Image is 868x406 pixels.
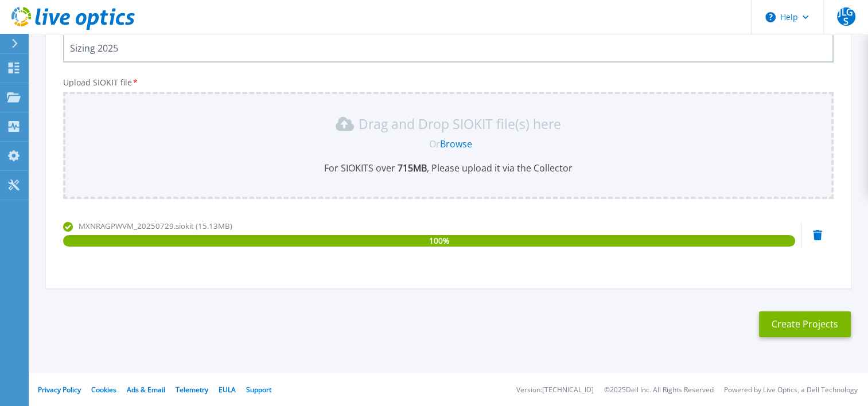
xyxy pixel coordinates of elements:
a: Telemetry [176,385,208,395]
button: Create Projects [759,311,851,337]
a: Ads & Email [127,385,165,395]
p: For SIOKITS over , Please upload it via the Collector [70,162,827,174]
p: Drag and Drop SIOKIT file(s) here [359,118,561,130]
a: Support [246,385,271,395]
p: Upload SIOKIT file [63,78,834,87]
li: Version: [TECHNICAL_ID] [516,387,594,394]
li: Powered by Live Optics, a Dell Technology [724,387,858,394]
span: 100 % [429,235,449,247]
a: EULA [219,385,236,395]
span: MXNRAGPWVM_20250729.siokit (15.13MB) [79,221,232,231]
b: 715 MB [395,162,427,174]
span: JLGS [837,7,855,26]
li: © 2025 Dell Inc. All Rights Reserved [604,387,714,394]
a: Cookies [91,385,116,395]
a: Privacy Policy [38,385,81,395]
span: Or [429,138,440,150]
input: Enter Project Name [63,34,834,63]
a: Browse [440,138,472,150]
div: Drag and Drop SIOKIT file(s) here OrBrowseFor SIOKITS over 715MB, Please upload it via the Collector [70,115,827,174]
